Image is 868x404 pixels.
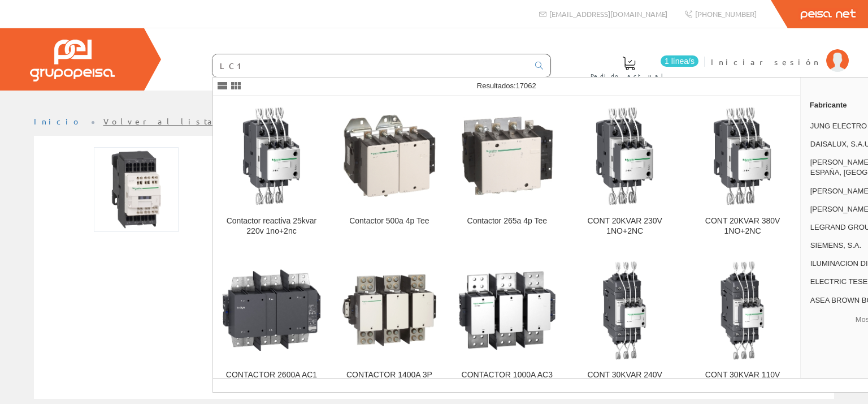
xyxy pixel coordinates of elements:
[458,216,557,226] div: Contactor 265a 4p Tee
[661,55,698,67] span: 1 línea/s
[449,250,566,403] a: CONTACTOR 1000A AC3 3P S/BOBINA CONTACTOR 1000A AC3 3P S/BOBINA
[213,250,330,403] a: CONTACTOR 2600A AC1 3P S/BOBINA CONTACTOR 2600A AC1 3P S/BOBINA
[711,47,849,58] a: Iniciar sesión
[575,370,674,390] div: CONT 30KVAR 240V 1NO+2NC
[331,96,448,250] a: Contactor 500a 4p Tee Contactor 500a 4p Tee
[579,47,701,86] a: 1 línea/s Pedido actual
[693,106,792,205] img: CONT 20KVAR 380V 1NO+2NC
[222,261,321,360] img: CONTACTOR 2600A AC1 3P S/BOBINA
[340,261,439,360] img: CONTACTOR 1400A 3P S/BOBINA
[458,261,557,360] img: CONTACTOR 1000A AC3 3P S/BOBINA
[575,216,674,237] div: CONT 20KVAR 230V 1NO+2NC
[331,250,448,403] a: CONTACTOR 1400A 3P S/BOBINA CONTACTOR 1400A 3P S/BOBINA
[693,261,792,360] img: CONT 30KVAR 110V 1NO+2NC
[340,370,439,390] div: CONTACTOR 1400A 3P S/BOBINA
[566,250,683,403] a: CONT 30KVAR 240V 1NO+2NC CONT 30KVAR 240V 1NO+2NC
[340,216,439,226] div: Contactor 500a 4p Tee
[695,9,757,19] span: [PHONE_NUMBER]
[477,81,536,90] span: Resultados:
[222,106,321,205] img: Contactor reactiva 25kvar 220v 1no+2nc
[340,106,439,205] img: Contactor 500a 4p Tee
[458,106,557,205] img: Contactor 265a 4p Tee
[222,370,321,390] div: CONTACTOR 2600A AC1 3P S/BOBINA
[213,96,330,250] a: Contactor reactiva 25kvar 220v 1no+2nc Contactor reactiva 25kvar 220v 1no+2nc
[566,96,683,250] a: CONT 20KVAR 230V 1NO+2NC CONT 20KVAR 230V 1NO+2NC
[711,56,821,67] span: Iniciar sesión
[516,81,536,90] span: 17062
[103,116,327,126] a: Volver al listado de productos
[693,370,792,390] div: CONT 30KVAR 110V 1NO+2NC
[575,261,674,360] img: CONT 30KVAR 240V 1NO+2NC
[684,96,801,250] a: CONT 20KVAR 380V 1NO+2NC CONT 20KVAR 380V 1NO+2NC
[30,40,115,81] img: Grupo Peisa
[212,54,528,77] input: Buscar ...
[693,216,792,237] div: CONT 20KVAR 380V 1NO+2NC
[458,370,557,390] div: CONTACTOR 1000A AC3 3P S/BOBINA
[575,106,674,205] img: CONT 20KVAR 230V 1NO+2NC
[549,9,667,19] span: [EMAIL_ADDRESS][DOMAIN_NAME]
[449,96,566,250] a: Contactor 265a 4p Tee Contactor 265a 4p Tee
[684,250,801,403] a: CONT 30KVAR 110V 1NO+2NC CONT 30KVAR 110V 1NO+2NC
[591,70,667,81] span: Pedido actual
[34,116,82,126] a: Inicio
[222,216,321,237] div: Contactor reactiva 25kvar 220v 1no+2nc
[94,147,179,232] img: Foto artículo Contactor 25a AC1 4p 1na_1nc 24v bc ar anti (150x150)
